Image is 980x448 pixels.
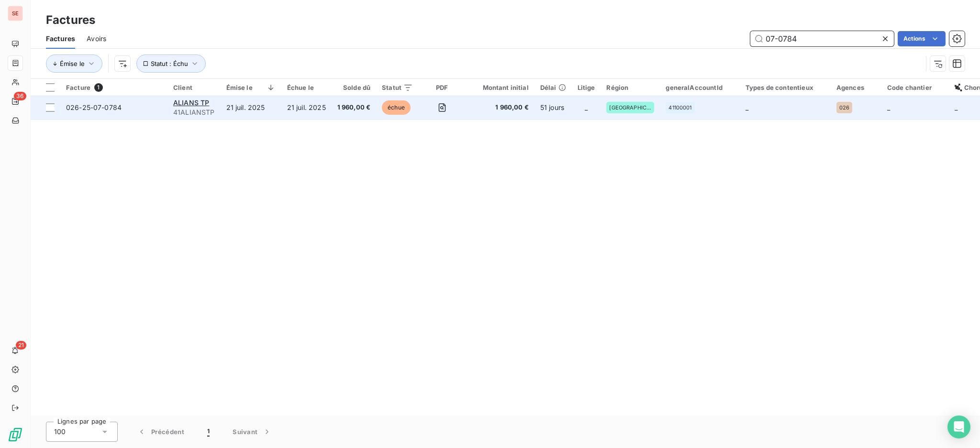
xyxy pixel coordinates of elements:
span: 1 [207,427,210,437]
img: Logo LeanPay [8,427,23,442]
div: Types de contentieux [746,84,825,91]
button: 1 [196,422,221,442]
td: 21 juil. 2025 [281,96,332,119]
div: Litige [578,84,595,91]
input: Rechercher [750,31,894,46]
span: Émise le [60,60,85,67]
span: _ [887,103,890,111]
span: 1 960,00 € [471,103,529,112]
span: 41100001 [668,105,691,110]
td: 51 jours [535,96,572,119]
span: Factures [46,34,75,44]
h3: Factures [46,11,95,29]
div: Montant initial [471,84,529,91]
span: _ [955,103,958,111]
span: 026-25-07-0784 [66,103,122,111]
div: Échue le [287,84,326,91]
span: Statut : Échu [151,60,188,67]
span: 1 [94,83,103,92]
div: SE [8,6,23,21]
div: Région [606,84,654,91]
div: generalAccountId [666,84,734,91]
span: 21 [16,341,26,350]
div: Émise le [226,84,276,91]
span: Avoirs [87,34,106,44]
div: Délai [540,84,566,91]
span: [GEOGRAPHIC_DATA] [609,105,651,110]
button: Suivant [221,422,283,442]
div: Client [173,84,215,91]
span: ALIANS TP [173,98,209,107]
div: Solde dû [337,84,371,91]
div: Agences [836,84,876,91]
div: Open Intercom Messenger [947,415,970,438]
span: _ [746,103,748,111]
button: Émise le [46,55,102,73]
span: 41ALIANSTP [173,108,215,117]
span: 026 [839,105,849,110]
span: Facture [66,84,90,91]
div: Statut [382,84,413,91]
button: Actions [898,31,946,46]
span: échue [382,100,411,115]
span: 100 [54,427,66,437]
div: PDF [424,84,459,91]
span: _ [585,103,588,111]
button: Précédent [125,422,196,442]
span: 36 [14,92,26,100]
button: Statut : Échu [136,55,206,73]
div: Code chantier [887,84,943,91]
td: 21 juil. 2025 [221,96,281,119]
span: 1 960,00 € [337,103,371,112]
